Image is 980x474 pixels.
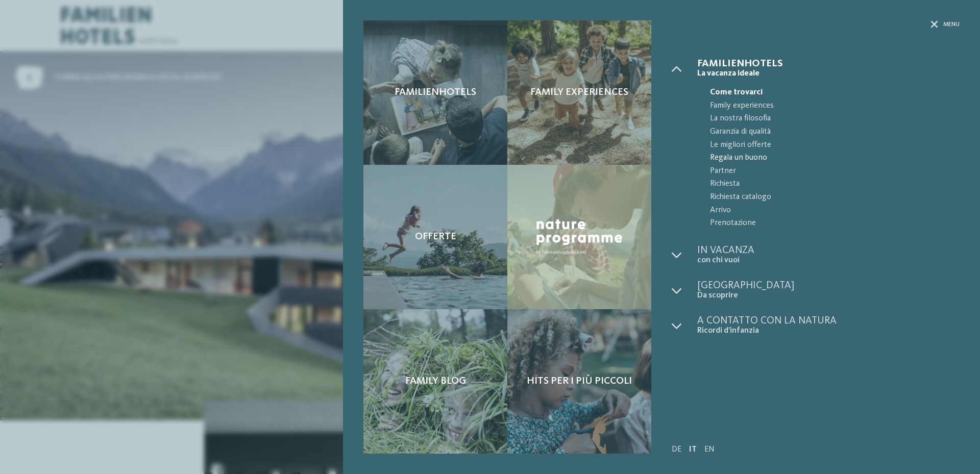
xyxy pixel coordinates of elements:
[710,152,960,165] span: Regala un buono
[697,99,960,113] a: Family experiences
[943,20,960,29] span: Menu
[697,316,960,336] a: A contatto con la natura Ricordi d’infanzia
[697,112,960,126] a: La nostra filosofia
[697,191,960,204] a: Richiesta catalogo
[363,20,507,165] a: Il nostro family hotel a Sesto, il vostro rifugio sulle Dolomiti. Familienhotels
[697,326,960,336] span: Ricordi d’infanzia
[697,316,960,326] span: A contatto con la natura
[704,445,715,454] a: EN
[710,126,960,139] span: Garanzia di qualità
[710,86,960,99] span: Come trovarci
[405,375,466,387] span: Family Blog
[527,375,632,387] span: Hits per i più piccoli
[710,112,960,126] span: La nostra filosofia
[697,86,960,99] a: Come trovarci
[672,445,681,454] a: DE
[697,59,960,79] a: Familienhotels La vacanza ideale
[697,69,960,79] span: La vacanza ideale
[697,281,960,291] span: [GEOGRAPHIC_DATA]
[697,178,960,191] a: Richiesta
[697,245,960,256] span: In vacanza
[697,256,960,265] span: con chi vuoi
[710,204,960,217] span: Arrivo
[697,281,960,301] a: [GEOGRAPHIC_DATA] Da scoprire
[710,191,960,204] span: Richiesta catalogo
[697,291,960,301] span: Da scoprire
[697,152,960,165] a: Regala un buono
[697,245,960,265] a: In vacanza con chi vuoi
[710,217,960,230] span: Prenotazione
[697,59,960,69] span: Familienhotels
[697,139,960,152] a: Le migliori offerte
[710,139,960,152] span: Le migliori offerte
[710,99,960,113] span: Family experiences
[533,216,626,258] img: Nature Programme
[530,86,628,98] span: Family experiences
[363,165,507,309] a: Il nostro family hotel a Sesto, il vostro rifugio sulle Dolomiti. Offerte
[697,217,960,230] a: Prenotazione
[395,86,476,98] span: Familienhotels
[710,178,960,191] span: Richiesta
[507,165,651,309] a: Il nostro family hotel a Sesto, il vostro rifugio sulle Dolomiti. Nature Programme
[697,165,960,178] a: Partner
[697,126,960,139] a: Garanzia di qualità
[415,231,456,243] span: Offerte
[507,309,651,454] a: Il nostro family hotel a Sesto, il vostro rifugio sulle Dolomiti. Hits per i più piccoli
[363,309,507,454] a: Il nostro family hotel a Sesto, il vostro rifugio sulle Dolomiti. Family Blog
[689,445,697,454] a: IT
[710,165,960,178] span: Partner
[507,20,651,165] a: Il nostro family hotel a Sesto, il vostro rifugio sulle Dolomiti. Family experiences
[697,204,960,217] a: Arrivo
